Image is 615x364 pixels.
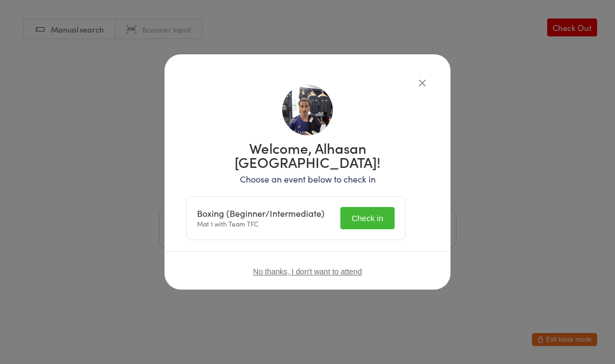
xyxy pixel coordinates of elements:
p: Choose an event below to check in [186,173,429,185]
button: Check in [340,207,395,229]
button: No thanks, I don't want to attend [253,267,362,276]
img: image1755513536.png [282,85,333,135]
div: Boxing (Beginner/Intermediate) [197,208,325,218]
h1: Welcome, Alhasan [GEOGRAPHIC_DATA]! [186,141,429,169]
div: Mat 1 with Team TFC [197,208,325,229]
